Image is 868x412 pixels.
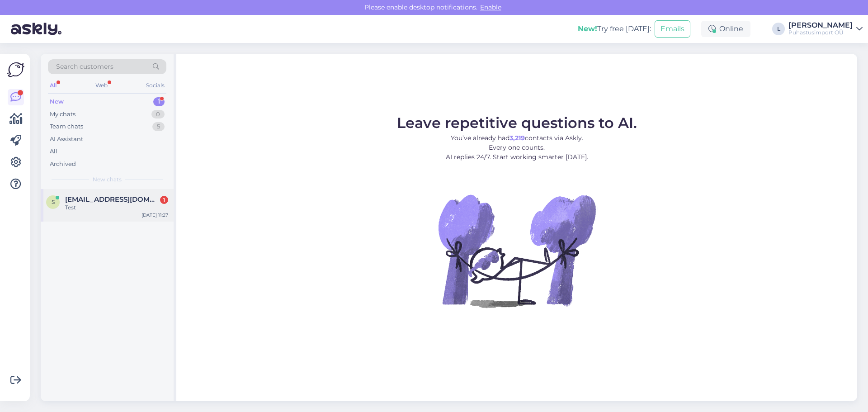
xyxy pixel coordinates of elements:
[578,24,597,33] b: New!
[50,110,75,119] div: My chats
[435,169,598,332] img: No Chat active
[153,97,165,106] div: 1
[788,22,853,29] div: [PERSON_NAME]
[477,3,504,11] span: Enable
[52,199,55,205] span: S
[50,147,57,156] div: All
[152,122,165,131] div: 5
[772,23,785,35] div: L
[65,204,168,212] div: Test
[142,212,168,218] div: [DATE] 11:27
[788,22,863,36] a: [PERSON_NAME]Puhastusimport OÜ
[397,114,637,132] span: Leave repetitive questions to AI.
[144,80,166,91] div: Socials
[93,175,122,184] span: New chats
[50,122,83,131] div: Team chats
[50,97,64,106] div: New
[788,29,853,36] div: Puhastusimport OÜ
[50,160,76,169] div: Archived
[48,80,58,91] div: All
[50,135,83,144] div: AI Assistant
[655,20,690,38] button: Emails
[151,110,165,119] div: 0
[56,62,113,71] span: Search customers
[578,24,651,34] div: Try free [DATE]:
[65,195,159,204] span: Siim.saarik@puhastusimport.ee
[397,133,637,162] p: You’ve already had contacts via Askly. Every one counts. AI replies 24/7. Start working smarter [...
[94,80,109,91] div: Web
[160,196,168,204] div: 1
[701,21,750,37] div: Online
[509,134,525,142] b: 3,219
[7,61,24,78] img: Askly Logo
